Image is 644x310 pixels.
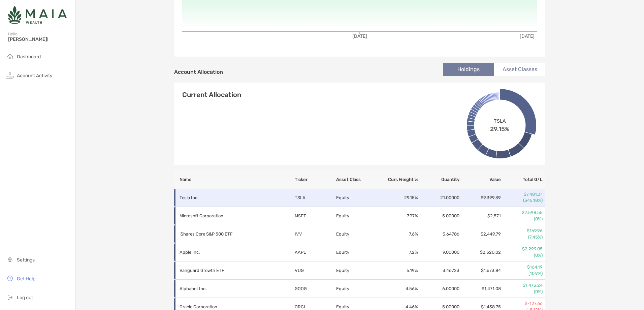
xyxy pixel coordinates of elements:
th: Ticker [294,170,336,189]
p: $2,598.55 [502,210,543,216]
td: VUG [294,261,336,280]
p: $169.96 [502,228,543,234]
span: Log out [17,295,33,301]
p: $1,473.24 [502,282,543,288]
td: 6.00000 [418,280,460,298]
p: Alphabet Inc. [180,284,274,293]
p: (7.45%) [502,234,543,240]
td: Equity [336,243,377,261]
h4: Current Allocation [182,91,241,99]
td: $9,399.39 [460,189,501,207]
p: iShares Core S&P 500 ETF [180,230,274,238]
p: Tesla Inc. [180,193,274,202]
td: AAPL [294,243,336,261]
p: (0%) [502,289,543,295]
td: 7.6 % [377,225,419,243]
td: $1,471.08 [460,280,501,298]
p: (0%) [502,252,543,258]
tspan: [DATE] [520,33,535,39]
td: $2,320.02 [460,243,501,261]
span: [PERSON_NAME]! [8,36,71,42]
tspan: [DATE] [352,33,367,39]
td: 7.2 % [377,243,419,261]
td: 5.00000 [418,207,460,225]
p: $-127.66 [502,301,543,307]
td: 9.00000 [418,243,460,261]
span: Settings [17,257,35,263]
p: Microsoft Corporation [180,212,274,220]
p: (10.9%) [502,271,543,277]
td: Equity [336,280,377,298]
th: Asset Class [336,170,377,189]
span: TSLA [494,118,506,124]
p: $164.19 [502,264,543,270]
td: GOOG [294,280,336,298]
img: logout icon [6,293,14,301]
td: Equity [336,189,377,207]
td: $2,571 [460,207,501,225]
td: Equity [336,261,377,280]
td: 29.15 % [377,189,419,207]
th: Curr. Weight % [377,170,419,189]
img: household icon [6,52,14,60]
th: Total G/L [501,170,545,189]
p: Vanguard Growth ETF [180,266,274,275]
img: Zoe Logo [8,3,67,27]
img: settings icon [6,255,14,263]
td: Equity [336,207,377,225]
td: TSLA [294,189,336,207]
p: (345.18%) [502,197,543,204]
li: Asset Classes [494,63,545,76]
th: Name [174,170,294,189]
td: 21.00000 [418,189,460,207]
td: 4.56 % [377,280,419,298]
td: 3.46723 [418,261,460,280]
th: Quantity [418,170,460,189]
td: $2,449.79 [460,225,501,243]
span: Get Help [17,276,35,282]
h4: Account Allocation [174,69,223,75]
td: MSFT [294,207,336,225]
img: get-help icon [6,274,14,282]
p: (0%) [502,216,543,222]
td: IVV [294,225,336,243]
th: Value [460,170,501,189]
span: Dashboard [17,54,41,60]
img: activity icon [6,71,14,79]
td: Equity [336,225,377,243]
td: 5.19 % [377,261,419,280]
span: Account Activity [17,73,53,79]
p: $7,481.31 [502,191,543,197]
td: 7.97 % [377,207,419,225]
li: Holdings [443,63,494,76]
p: Apple Inc. [180,248,274,256]
td: 3.64786 [418,225,460,243]
p: $2,299.05 [502,246,543,252]
span: 29.15% [490,124,510,132]
td: $1,673.84 [460,261,501,280]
